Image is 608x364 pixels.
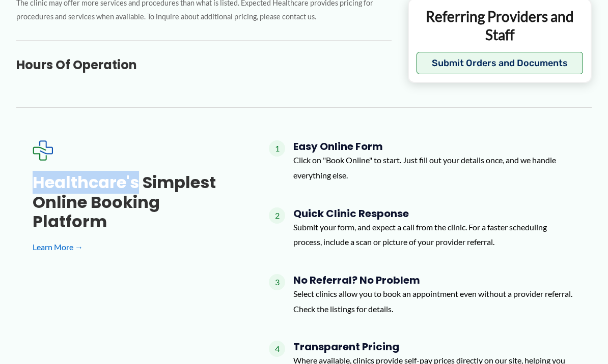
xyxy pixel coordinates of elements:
span: 1 [269,140,285,157]
h3: Hours of Operation [16,57,392,73]
span: 3 [269,274,285,290]
p: Click on "Book Online" to start. Just fill out your details once, and we handle everything else. [293,153,575,183]
h4: Easy Online Form [293,140,575,153]
img: Expected Healthcare Logo [33,140,53,161]
h4: Transparent Pricing [293,341,575,353]
h3: Healthcare's simplest online booking platform [33,173,236,231]
h4: Quick Clinic Response [293,207,575,220]
a: Learn More → [33,239,236,255]
span: 2 [269,207,285,224]
p: Referring Providers and Staff [417,7,583,44]
span: 4 [269,341,285,357]
h4: No Referral? No Problem [293,274,575,286]
button: Submit Orders and Documents [417,52,583,74]
p: Submit your form, and expect a call from the clinic. For a faster scheduling process, include a s... [293,220,575,250]
p: Select clinics allow you to book an appointment even without a provider referral. Check the listi... [293,286,575,316]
